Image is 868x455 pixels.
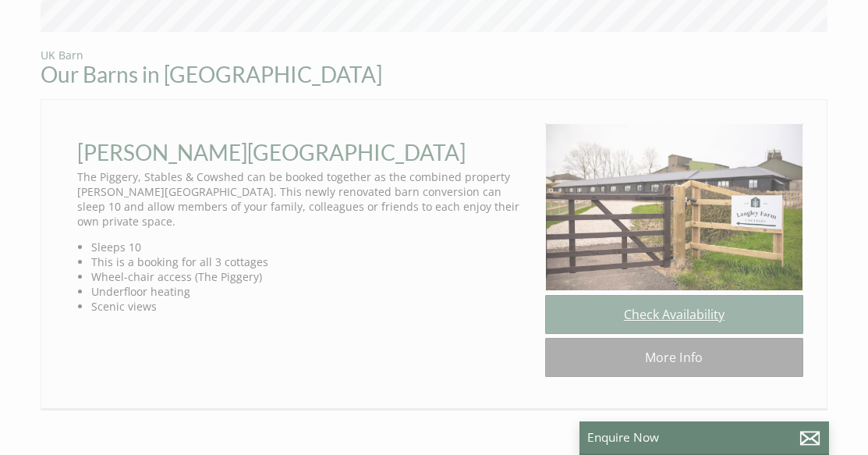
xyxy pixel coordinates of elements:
[545,295,803,334] a: Check Availability
[77,169,533,229] p: The Piggery, Stables & Cowshed can be booked together as the combined property [PERSON_NAME][GEOG...
[91,284,532,299] li: Underfloor heating
[91,299,532,314] li: Scenic views
[587,429,821,446] p: Enquire Now
[545,338,803,377] a: More Info
[77,139,466,165] a: [PERSON_NAME][GEOGRAPHIC_DATA]
[91,254,532,269] li: This is a booking for all 3 cottages
[91,269,532,284] li: Wheel-chair access (The Piggery)
[41,48,83,62] a: UK Barn
[545,123,803,291] img: GateOutsideNew205-BBP_2156.original.jpg
[91,240,532,254] li: Sleeps 10
[41,61,552,87] h1: Our Barns in [GEOGRAPHIC_DATA]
